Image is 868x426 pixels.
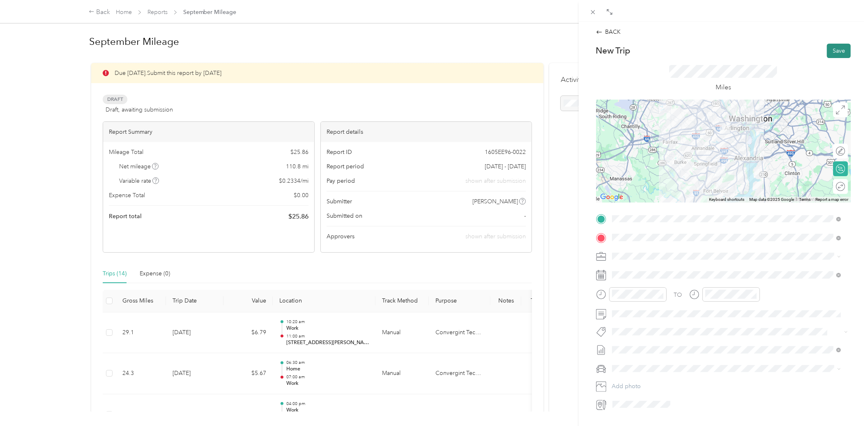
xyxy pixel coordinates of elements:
div: BACK [596,28,621,36]
button: Add photo [609,381,851,392]
div: TO [674,291,682,299]
a: Open this area in Google Maps (opens a new window) [598,192,625,203]
span: Map data ©2025 Google [749,197,794,202]
img: Google [598,192,625,203]
iframe: Everlance-gr Chat Button Frame [822,380,868,426]
p: Miles [716,82,731,93]
a: Report a map error [815,197,848,202]
button: Keyboard shortcuts [709,197,744,203]
button: Save [827,44,851,58]
p: New Trip [596,45,631,56]
a: Terms (opens in new tab) [799,197,810,202]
